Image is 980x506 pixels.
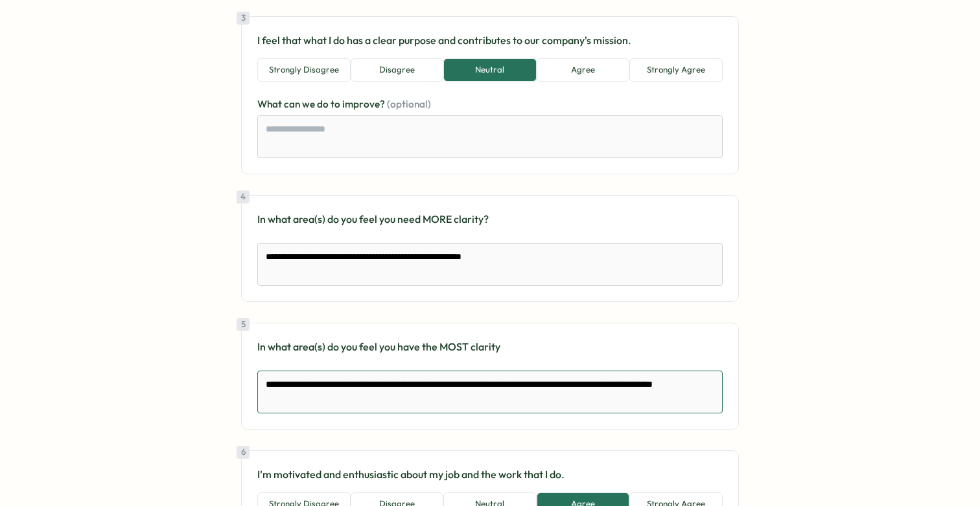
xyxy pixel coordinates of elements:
span: to [331,98,342,110]
div: 4 [237,190,250,203]
div: 6 [237,446,250,459]
button: Neutral [443,58,537,82]
div: 3 [237,12,250,25]
span: can [284,98,302,110]
span: (optional) [387,98,431,110]
span: we [302,98,317,110]
button: Strongly Agree [629,58,723,82]
div: 5 [237,318,250,331]
span: What [257,98,284,110]
button: Disagree [351,58,444,82]
p: I'm motivated and enthusiastic about my job and the work that I do. [257,466,723,483]
p: In what area(s) do you feel you need MORE clarity? [257,211,723,227]
button: Agree [537,58,630,82]
p: In what area(s) do you feel you have the MOST clarity [257,339,723,355]
p: I feel that what I do has a clear purpose and contributes to our company's mission. [257,32,723,49]
button: Strongly Disagree [257,58,351,82]
span: do [317,98,331,110]
span: improve? [342,98,387,110]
